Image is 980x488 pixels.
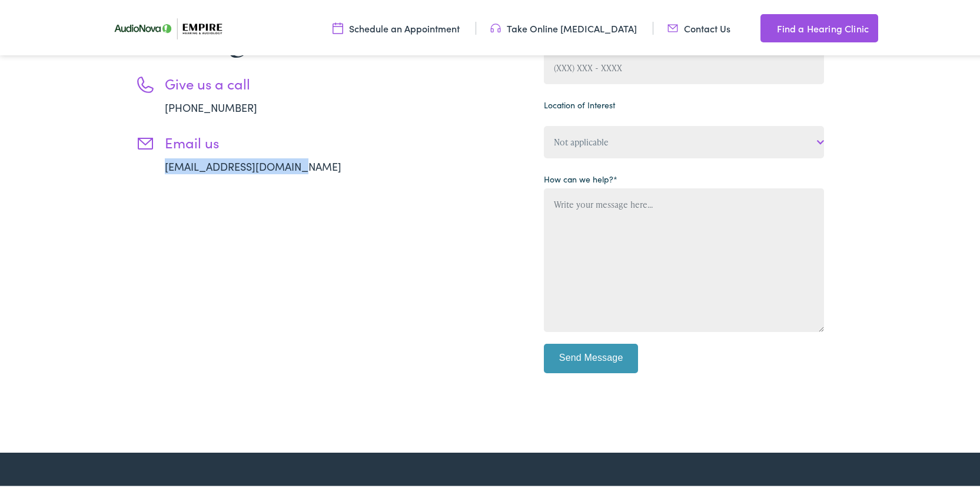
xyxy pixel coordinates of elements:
[544,97,615,109] label: Location of Interest
[165,98,257,112] a: [PHONE_NUMBER]
[544,341,638,371] input: Send Message
[165,132,377,149] h3: Email us
[490,19,501,32] img: utility icon
[490,19,637,32] a: Take Online [MEDICAL_DATA]
[165,157,341,171] a: [EMAIL_ADDRESS][DOMAIN_NAME]
[333,19,343,32] img: utility icon
[333,19,460,32] a: Schedule an Appointment
[667,19,678,32] img: utility icon
[544,49,824,82] input: (XXX) XXX - XXXX
[544,171,617,183] label: How can we help?
[165,73,377,90] h3: Give us a call
[667,19,730,32] a: Contact Us
[760,19,771,33] img: utility icon
[760,12,878,40] a: Find a Hearing Clinic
